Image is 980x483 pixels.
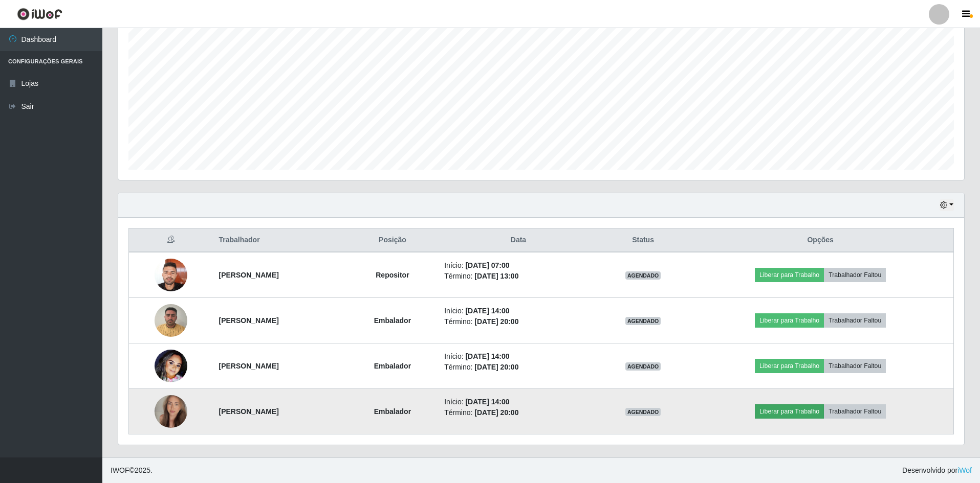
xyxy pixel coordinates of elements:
img: 1758218822421.jpeg [155,382,187,441]
li: Início: [444,306,593,316]
img: 1757639934081.jpeg [155,350,187,382]
time: [DATE] 14:00 [465,307,509,315]
th: Data [438,228,599,252]
th: Opções [687,228,953,252]
time: [DATE] 20:00 [474,408,518,417]
strong: [PERSON_NAME] [219,407,278,416]
time: [DATE] 20:00 [474,363,518,371]
button: Trabalhador Faltou [824,359,886,373]
span: AGENDADO [625,408,661,416]
span: IWOF [111,466,129,474]
li: Término: [444,362,593,373]
time: [DATE] 14:00 [465,352,509,360]
strong: [PERSON_NAME] [219,316,278,325]
button: Trabalhador Faltou [824,268,886,282]
strong: Embalador [374,362,411,370]
strong: [PERSON_NAME] [219,271,278,279]
li: Início: [444,351,593,362]
th: Posição [347,228,439,252]
button: Liberar para Trabalho [755,313,824,328]
li: Término: [444,316,593,327]
time: [DATE] 13:00 [474,272,518,280]
time: [DATE] 14:00 [465,398,509,406]
span: AGENDADO [625,271,661,280]
span: Desenvolvido por [902,465,972,476]
li: Início: [444,397,593,407]
li: Término: [444,407,593,418]
th: Status [599,228,688,252]
button: Liberar para Trabalho [755,404,824,419]
a: iWof [957,466,972,474]
img: 1757182475196.jpeg [155,298,187,342]
time: [DATE] 07:00 [465,261,509,269]
span: AGENDADO [625,362,661,371]
strong: Embalador [374,407,411,416]
li: Início: [444,260,593,271]
th: Trabalhador [212,228,346,252]
img: 1758284303557.jpeg [155,253,187,296]
button: Liberar para Trabalho [755,359,824,373]
strong: [PERSON_NAME] [219,362,278,370]
time: [DATE] 20:00 [474,317,518,326]
strong: Repositor [376,271,409,279]
img: CoreUI Logo [17,8,62,20]
button: Trabalhador Faltou [824,313,886,328]
button: Liberar para Trabalho [755,268,824,282]
li: Término: [444,271,593,282]
button: Trabalhador Faltou [824,404,886,419]
span: © 2025 . [111,465,153,476]
strong: Embalador [374,316,411,325]
span: AGENDADO [625,317,661,325]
